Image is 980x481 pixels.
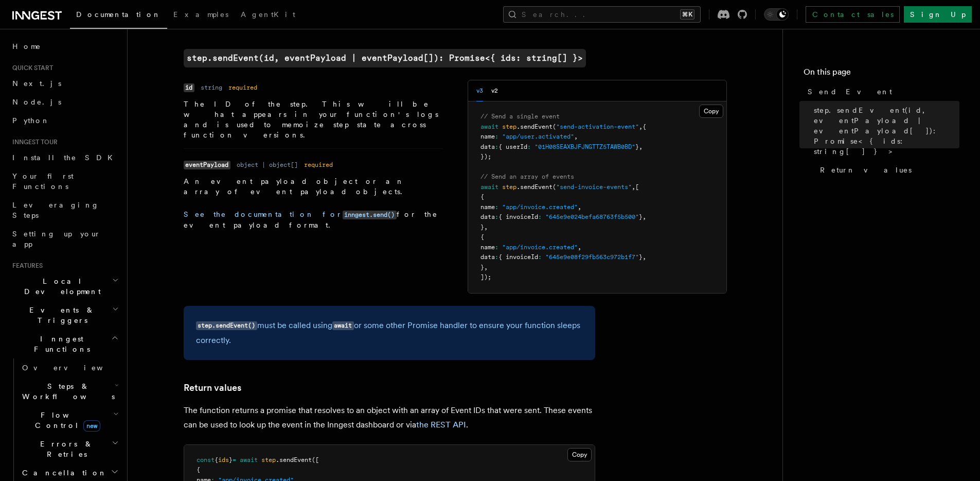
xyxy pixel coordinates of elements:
span: } [639,253,643,261]
a: Node.js [8,93,121,111]
span: Home [12,41,41,51]
button: Errors & Retries [18,435,121,463]
span: } [480,224,484,231]
a: Python [8,111,121,130]
span: , [632,183,635,191]
h4: On this page [804,66,959,82]
span: { userId [498,143,527,150]
span: ( [553,183,556,191]
span: { [215,456,218,463]
span: , [578,203,581,211]
span: : [495,143,498,150]
span: Local Development [8,276,112,297]
span: name [480,133,495,140]
span: step [502,183,516,191]
span: step.sendEvent(id, eventPayload | eventPayload[]): Promise<{ ids: string[] }> [814,105,959,157]
span: Flow Control [18,410,113,431]
span: Python [12,116,50,125]
a: the REST API [416,420,466,430]
span: new [83,420,100,432]
span: name [480,203,495,211]
a: Examples [167,3,235,28]
span: Inngest tour [8,138,58,146]
a: step.sendEvent(id, eventPayload | eventPayload[]): Promise<{ ids: string[] }> [184,49,586,67]
span: "645e9e08f29fb563c972b1f7" [545,253,639,261]
span: .sendEvent [516,183,553,191]
p: An event payload object or an array of event payload objects. [184,176,443,197]
span: } [480,264,484,271]
button: v2 [491,80,498,101]
span: : [495,213,498,220]
span: Setting up your app [12,230,101,248]
a: Send Event [804,82,959,101]
span: { [197,466,200,473]
span: Errors & Retries [18,439,112,459]
a: Sign Up [904,6,972,23]
span: await [480,123,498,130]
dd: required [228,83,257,92]
a: Setting up your app [8,225,121,253]
dd: string [201,83,222,92]
span: : [495,133,498,140]
span: Node.js [12,98,61,106]
button: Search...⌘K [503,6,701,23]
span: "send-activation-event" [556,123,639,130]
span: step [261,456,276,463]
span: AgentKit [241,10,295,19]
a: Overview [18,358,121,377]
span: : [495,203,498,211]
span: data [480,253,495,261]
span: : [527,143,531,150]
span: } [229,456,233,463]
p: The function returns a promise that resolves to an object with an array of Event IDs that were se... [184,403,595,432]
code: step.sendEvent() [196,321,257,330]
button: Events & Triggers [8,301,121,330]
span: await [240,456,258,463]
span: ( [553,123,556,130]
span: Examples [173,10,228,19]
span: const [197,456,215,463]
span: ids [218,456,229,463]
p: for the event payload format. [184,209,443,230]
a: See the documentation forinngest.send() [184,210,397,218]
span: Next.js [12,79,61,88]
span: , [484,224,488,231]
span: data [480,143,495,150]
span: { invoiceId [498,213,538,220]
button: Copy [567,448,592,461]
span: { [643,123,646,130]
a: Install the SDK [8,148,121,167]
code: await [332,321,354,330]
span: // Send an array of events [480,173,574,180]
span: , [643,253,646,261]
span: "send-invoice-events" [556,183,632,191]
button: Flow Controlnew [18,406,121,435]
button: Toggle dark mode [764,8,789,21]
span: Events & Triggers [8,305,112,325]
dd: required [304,161,333,169]
span: } [635,143,639,150]
span: // Send a single event [480,113,560,120]
span: Steps & Workflows [18,381,115,402]
span: , [574,133,578,140]
p: must be called using or some other Promise handler to ensure your function sleeps correctly. [196,318,583,348]
span: { [480,233,484,240]
span: = [233,456,236,463]
a: step.sendEvent(id, eventPayload | eventPayload[]): Promise<{ ids: string[] }> [810,101,959,161]
a: AgentKit [235,3,301,28]
span: Cancellation [18,468,107,478]
p: The ID of the step. This will be what appears in your function's logs and is used to memoize step... [184,99,443,140]
button: Local Development [8,272,121,301]
dd: object | object[] [237,161,298,169]
span: , [639,123,643,130]
span: .sendEvent [276,456,312,463]
span: "app/invoice.created" [502,244,578,251]
code: id [184,83,194,92]
span: Return values [820,165,912,175]
span: data [480,213,495,220]
span: "app/invoice.created" [502,203,578,211]
span: Documentation [76,10,161,19]
span: Overview [22,364,128,372]
a: Home [8,37,121,56]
